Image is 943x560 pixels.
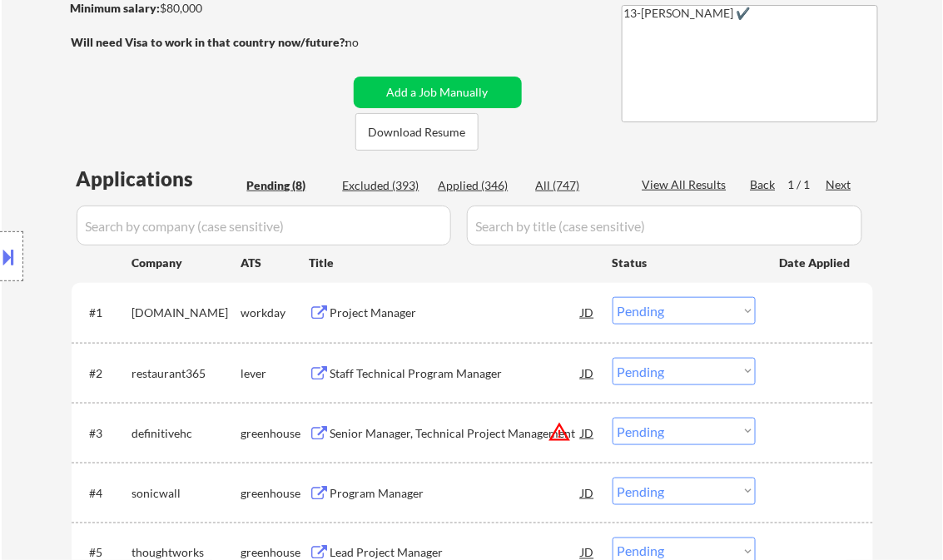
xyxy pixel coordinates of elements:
[132,485,241,502] div: sonicwall
[536,177,619,194] div: All (747)
[330,365,582,382] div: Staff Technical Program Manager
[467,206,862,245] input: Search by title (case sensitive)
[330,425,582,442] div: Senior Manager, Technical Project Management
[90,425,119,442] div: #3
[613,247,756,277] div: Status
[580,418,597,448] div: JD
[580,297,597,327] div: JD
[439,177,522,194] div: Applied (346)
[354,77,522,108] button: Add a Job Manually
[643,176,732,193] div: View All Results
[90,485,119,502] div: #4
[826,176,853,193] div: Next
[751,176,777,193] div: Back
[580,478,597,508] div: JD
[330,485,582,502] div: Program Manager
[241,425,310,442] div: greenhouse
[71,1,161,15] strong: Minimum salary:
[788,176,826,193] div: 1 / 1
[132,425,241,442] div: definitivehc
[548,420,572,444] button: warning_amber
[241,485,310,502] div: greenhouse
[355,113,479,151] button: Download Resume
[346,34,394,51] div: no
[330,305,582,321] div: Project Manager
[310,255,597,271] div: Title
[780,255,853,271] div: Date Applied
[580,358,597,388] div: JD
[343,177,426,194] div: Excluded (393)
[72,35,349,49] strong: Will need Visa to work in that country now/future?:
